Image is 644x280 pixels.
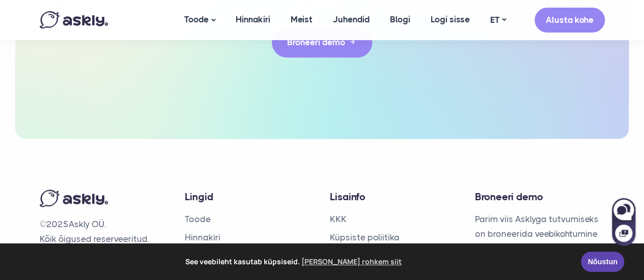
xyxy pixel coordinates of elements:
[185,214,211,224] a: Toode
[15,254,574,269] span: See veebileht kasutab küpsiseid.
[185,190,315,204] h4: Lingid
[611,196,636,247] iframe: Askly chat
[40,217,170,246] p: © Askly OÜ. Kõik õigused reserveeritud.
[475,190,605,204] h4: Broneeri demo
[185,232,220,242] a: Hinnakiri
[40,11,108,28] img: Askly
[330,190,460,204] h4: Lisainfo
[300,254,403,269] a: learn more about cookies
[272,27,372,57] a: Broneeri demo
[46,219,69,229] span: 2025
[581,252,624,272] a: Nõustun
[480,13,516,27] a: ET
[475,212,605,241] p: Parim viis Asklyga tutvumiseks on broneerida veebikohtumine
[330,232,400,242] a: Küpsiste poliitika
[535,8,605,33] a: Alusta kohe
[40,190,108,207] img: Askly logo
[330,214,347,224] a: KKK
